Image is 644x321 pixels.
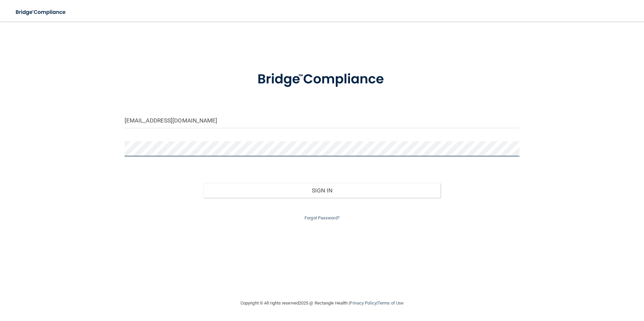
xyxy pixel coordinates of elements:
[304,215,340,220] a: Forgot Password?
[203,183,441,198] button: Sign In
[199,292,445,314] div: Copyright © All rights reserved 2025 @ Rectangle Health | |
[378,300,404,306] a: Terms of Use
[10,5,72,19] img: bridge_compliance_login_screen.278c3ca4.svg
[125,113,520,128] input: Email
[350,300,376,306] a: Privacy Policy
[527,273,636,300] iframe: Drift Widget Chat Controller
[244,62,400,97] img: bridge_compliance_login_screen.278c3ca4.svg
